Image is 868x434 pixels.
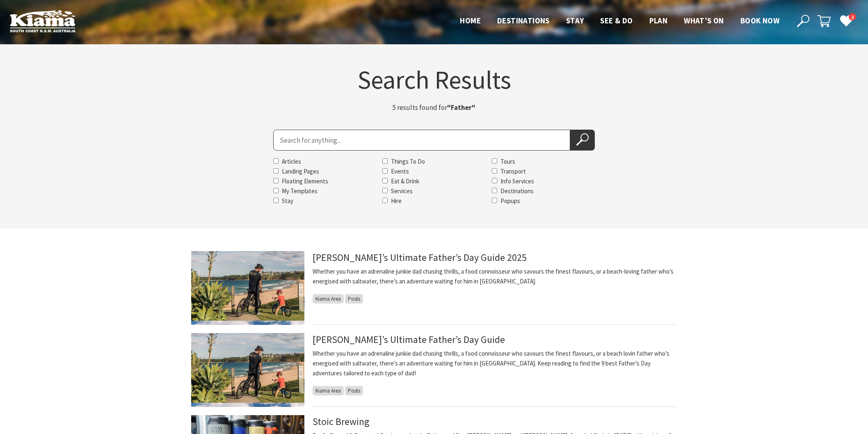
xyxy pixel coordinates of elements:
label: Destinations [500,187,534,195]
a: 2 [840,14,852,27]
span: Home [460,16,481,25]
span: Destinations [497,16,550,25]
label: Transport [500,167,526,175]
span: Posts [345,386,363,395]
label: Articles [282,158,301,165]
input: Search for: [273,130,570,151]
span: Kiama Area [313,294,344,304]
span: See & Do [600,16,633,25]
p: 5 results found for [331,102,537,113]
label: My Templates [282,187,318,195]
label: Things To Do [391,158,425,165]
span: Kiama Area [313,386,344,395]
strong: "Father" [447,103,475,112]
label: Stay [282,197,293,205]
label: Eat & Drink [391,177,419,185]
label: Hire [391,197,402,205]
label: Info Services [500,177,534,185]
nav: Main Menu [452,14,788,28]
a: [PERSON_NAME]’s Ultimate Father’s Day Guide [313,333,505,346]
img: Kiama Logo [10,10,75,32]
span: Plan [649,16,668,25]
label: Tours [500,158,515,165]
span: Stay [566,16,584,25]
span: 2 [849,13,856,21]
h1: Search Results [191,67,677,92]
label: Popups [500,197,520,205]
a: [PERSON_NAME]’s Ultimate Father’s Day Guide 2025 [313,251,527,264]
span: Book now [740,16,779,25]
label: Events [391,167,409,175]
span: What’s On [684,16,724,25]
a: Stoic Brewing [313,415,370,428]
label: Services [391,187,413,195]
p: Whether you have an adrenaline junkie dad chasing thrills, a food connoisseur who savours the fin... [313,349,677,378]
span: Posts [345,294,363,304]
label: Floating Elements [282,177,328,185]
label: Landing Pages [282,167,319,175]
p: Whether you have an adrenaline junkie dad chasing thrills, a food connoisseur who savours the fin... [313,267,677,286]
